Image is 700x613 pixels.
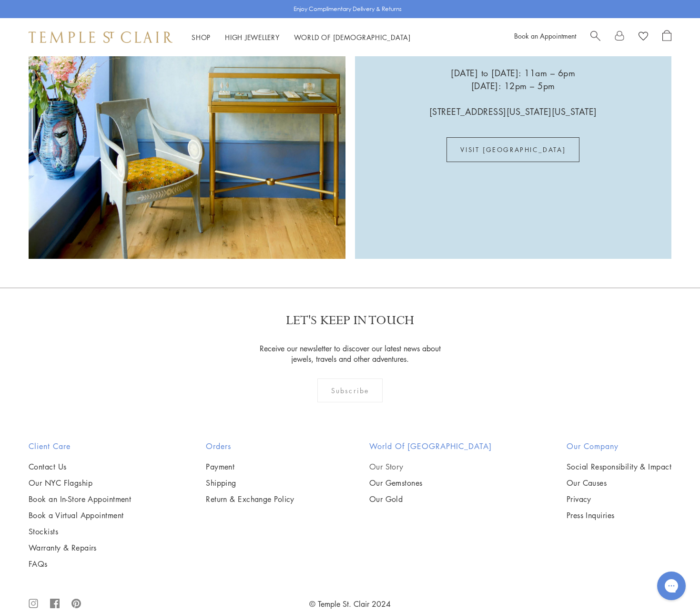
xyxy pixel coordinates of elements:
[429,92,597,118] p: [STREET_ADDRESS][US_STATE][US_STATE]
[206,494,294,504] a: Return & Exchange Policy
[567,478,671,488] a: Our Causes
[662,30,671,44] a: Open Shopping Bag
[192,32,211,42] a: ShopShop
[567,440,671,452] h2: Our Company
[317,378,383,402] div: Subscribe
[451,67,575,92] p: [DATE] to [DATE]: 11am – 6pm [DATE]: 12pm – 5pm
[567,510,671,521] a: Press Inquiries
[294,32,411,42] a: World of [DEMOGRAPHIC_DATA]World of [DEMOGRAPHIC_DATA]
[29,559,131,569] a: FAQs
[294,4,402,14] p: Enjoy Complimentary Delivery & Returns
[567,494,671,504] a: Privacy
[286,312,414,329] p: LET'S KEEP IN TOUCH
[29,526,131,537] a: Stockists
[567,461,671,472] a: Social Responsibility & Impact
[639,30,648,44] a: View Wishlist
[29,510,131,521] a: Book a Virtual Appointment
[192,31,411,43] nav: Main navigation
[29,494,131,504] a: Book an In-Store Appointment
[29,461,131,472] a: Contact Us
[369,494,492,504] a: Our Gold
[514,31,576,41] a: Book an Appointment
[29,440,131,452] h2: Client Care
[29,31,172,43] img: Temple St. Clair
[206,461,294,472] a: Payment
[446,137,579,162] a: VISIT [GEOGRAPHIC_DATA]
[369,461,492,472] a: Our Story
[29,478,131,488] a: Our NYC Flagship
[652,568,690,603] iframe: Gorgias live chat messenger
[29,542,131,553] a: Warranty & Repairs
[206,478,294,488] a: Shipping
[590,30,600,44] a: Search
[254,343,446,364] p: Receive our newsletter to discover our latest news about jewels, travels and other adventures.
[225,32,280,42] a: High JewelleryHigh Jewellery
[369,440,492,452] h2: World of [GEOGRAPHIC_DATA]
[369,478,492,488] a: Our Gemstones
[309,599,391,609] a: © Temple St. Clair 2024
[206,440,294,452] h2: Orders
